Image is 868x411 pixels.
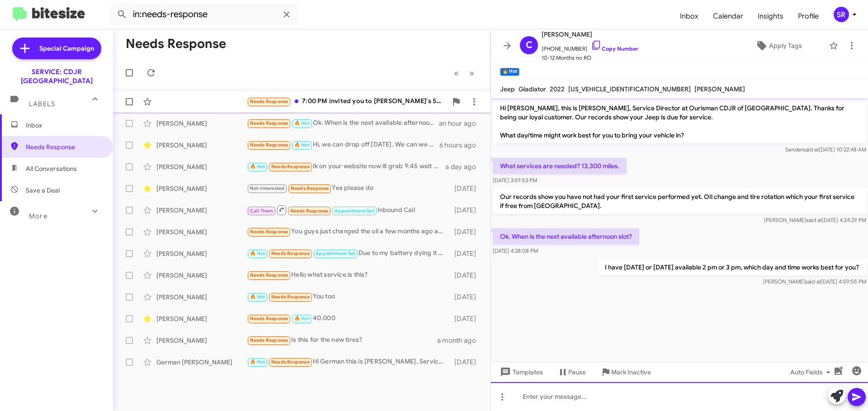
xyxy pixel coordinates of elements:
div: 40.000 [247,313,450,324]
span: 🔥 Hot [250,250,265,256]
span: 🔥 Hot [250,294,265,300]
div: Yes please do [247,183,450,194]
span: [PHONE_NUMBER] [542,40,638,53]
span: [DATE] 4:28:08 PM [493,247,538,254]
button: Mark Inactive [593,364,658,380]
span: Not-Interested [250,185,285,191]
div: [PERSON_NAME] [156,206,247,215]
button: Templates [491,364,550,380]
div: You guys just changed the oil a few months ago and did all the things you are now recommending [247,227,450,237]
span: » [469,67,474,79]
div: [PERSON_NAME] [156,271,247,280]
div: You too [247,292,450,302]
div: Ok. When is the next available afternoon slot? [247,118,439,128]
div: Hi, we can drop off [DATE]. We can we pick up [DATE] or we can drop off 24th and pick up [DATE] o... [247,140,439,150]
span: Needs Response [250,229,288,235]
span: 🔥 Hot [294,316,310,321]
span: Jeep [500,85,515,93]
span: Needs Response [271,294,310,300]
button: Next [464,64,480,82]
p: What services are needed? 13,300 miles. [493,158,627,174]
div: [DATE] [450,184,483,193]
span: Labels [29,100,55,108]
a: Insights [750,3,791,29]
div: [PERSON_NAME] [156,227,247,236]
span: Apply Tags [769,38,802,54]
button: Previous [448,64,464,82]
div: [DATE] [450,249,483,258]
button: Apply Tags [732,38,825,54]
span: 🔥 Hot [250,359,265,365]
h1: Needs Response [126,37,226,51]
span: [US_VEHICLE_IDENTIFICATION_NUMBER] [568,85,691,93]
span: Sender [DATE] 10:22:48 AM [785,146,866,153]
span: Needs Response [271,359,310,365]
button: Auto Fields [783,364,841,380]
div: Hello what service is this? [247,270,450,280]
div: [PERSON_NAME] [156,162,247,171]
div: Inbound Call [247,204,450,216]
div: a month ago [437,336,483,345]
span: said at [806,217,822,223]
div: 7:00 PM invited you to [PERSON_NAME]'s 5th Birthday Party on 10/25. Tap the link to RSVP. [URL][D... [247,96,447,107]
span: Needs Response [291,185,329,191]
a: Special Campaign [12,38,101,59]
span: [PERSON_NAME] [DATE] 4:59:55 PM [763,278,866,285]
div: [DATE] [450,206,483,215]
a: Calendar [706,3,750,29]
span: Mark Inactive [611,364,651,380]
span: 🔥 Hot [294,120,310,126]
span: Needs Response [26,142,103,151]
div: 6 hours ago [439,141,483,150]
span: said at [805,278,821,285]
span: Appointment Set [335,208,374,214]
span: [PERSON_NAME] [542,29,638,40]
span: [DATE] 3:59:53 PM [493,177,537,184]
span: 2022 [550,85,565,93]
div: Is this for the new tires? [247,335,437,345]
div: Due to my battery dying it seemed to have corrupted my uconnect device as well. [247,248,450,259]
span: Needs Response [250,142,288,148]
span: said at [803,146,819,153]
input: Search [109,4,299,25]
span: Pause [568,364,586,380]
small: 🔥 Hot [500,68,519,76]
span: C [526,38,533,52]
div: [PERSON_NAME] [156,119,247,128]
span: Save a Deal [26,186,60,195]
div: [PERSON_NAME] [156,249,247,258]
div: [PERSON_NAME] [156,141,247,150]
div: Hi German this is [PERSON_NAME], Service Director at Ourisman CDJR of [GEOGRAPHIC_DATA]. Just wan... [247,357,450,367]
div: [DATE] [450,358,483,367]
span: Templates [498,364,543,380]
span: 🔥 Hot [250,164,265,170]
span: All Conversations [26,164,77,173]
div: Ik on your website now ill grab 9:45 wait at dealership if that works for u [247,161,445,172]
span: « [454,67,459,79]
div: [DATE] [450,271,483,280]
span: Inbox [26,121,103,130]
div: SR [834,7,849,22]
span: Needs Response [250,272,288,278]
div: [DATE] [450,293,483,302]
span: Special Campaign [39,44,94,53]
span: Needs Response [250,316,288,321]
div: an hour ago [439,119,483,128]
div: a day ago [445,162,483,171]
a: Profile [791,3,826,29]
span: More [29,212,47,220]
button: SR [826,7,858,22]
div: [DATE] [450,227,483,236]
a: Inbox [673,3,706,29]
p: I have [DATE] or [DATE] available 2 pm or 3 pm, which day and time works best for you? [598,259,866,275]
a: Copy Number [591,45,638,52]
nav: Page navigation example [449,64,480,82]
div: [DATE] [450,314,483,323]
span: 🔥 Hot [294,142,310,148]
span: Appointment Set [316,250,355,256]
span: Needs Response [271,250,310,256]
span: Auto Fields [790,364,834,380]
